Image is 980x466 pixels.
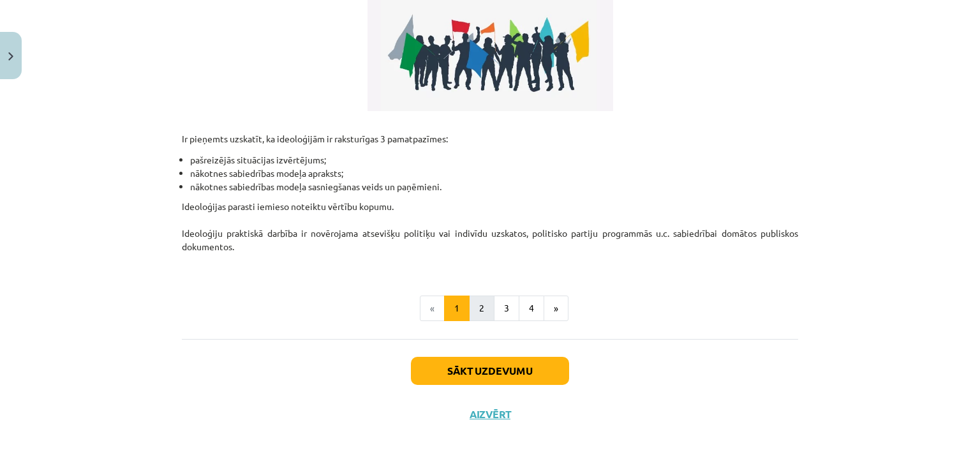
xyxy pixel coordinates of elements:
img: icon-close-lesson-0947bae3869378f0d4975bcd49f059093ad1ed9edebbc8119c70593378902aed.svg [8,52,13,61]
button: 4 [519,296,544,321]
button: 2 [469,296,494,321]
button: Aizvērt [466,408,514,421]
button: Sākt uzdevumu [411,357,569,385]
button: 1 [444,296,470,321]
li: pašreizējās situācijas izvērtējums; [190,153,798,167]
p: Ideoloģijas parasti iemieso noteiktu vērtību kopumu. Ideoloģiju praktiskā darbība ir novērojama a... [182,200,798,267]
button: » [544,296,568,321]
li: nākotnes sabiedrības modeļa sasniegšanas veids un paņēmieni. [190,180,798,193]
nav: Page navigation example [182,296,798,321]
li: nākotnes sabiedrības modeļa apraksts; [190,167,798,180]
p: Ir pieņemts uzskatīt, ka ideoloģijām ir raksturīgas 3 pamatpazīmes: [182,119,798,146]
button: 3 [494,296,519,321]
